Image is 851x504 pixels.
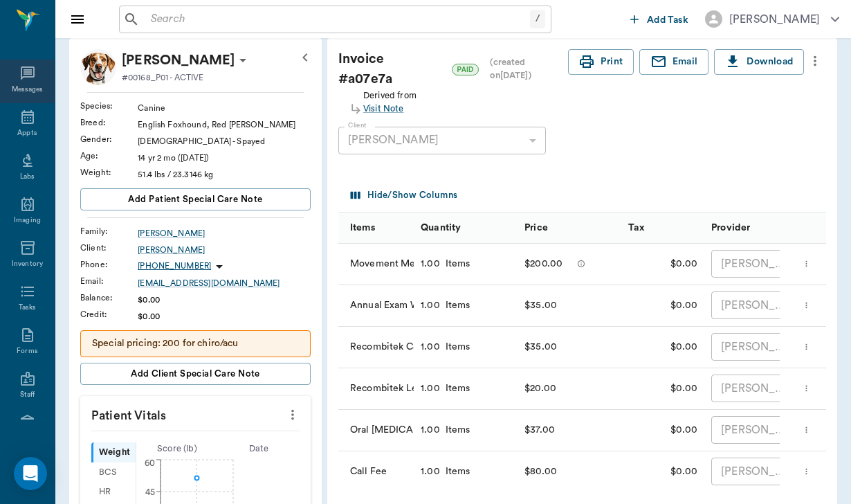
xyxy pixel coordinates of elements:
div: / [530,10,545,28]
div: Messages [12,84,44,95]
div: [DEMOGRAPHIC_DATA] - Spayed [138,135,311,147]
button: more [798,460,814,483]
div: 1.00 [421,423,440,437]
button: more [798,335,814,359]
p: Patient Vitals [80,396,311,431]
div: Tax [628,208,644,247]
div: Open Intercom Messenger [14,457,47,490]
div: $200.00 [524,253,562,274]
button: Select columns [347,185,461,206]
div: Age : [80,150,138,162]
div: Movement Medicine (multiple Treatment Option_ [338,244,414,285]
div: [PERSON_NAME] [711,458,815,485]
div: 1.00 [421,381,440,395]
button: Email [639,49,708,75]
div: Visit Note [363,102,417,116]
button: message [574,253,589,274]
div: Family : [80,225,138,237]
button: more [282,403,304,426]
div: $0.00 [621,410,704,451]
div: $0.00 [621,451,704,493]
p: Special pricing: 200 for chiro/acu [92,336,299,351]
tspan: 60 [145,459,155,467]
div: $0.00 [138,310,311,323]
div: Appts [17,128,37,138]
div: Items [440,423,470,437]
div: $0.00 [621,285,704,327]
div: [PERSON_NAME] [711,375,815,402]
div: Labs [20,172,35,182]
div: Quantity [421,208,461,247]
span: Add client Special Care Note [131,366,260,381]
div: Breed : [80,116,138,129]
button: Print [568,49,634,75]
div: [PERSON_NAME] [711,416,815,444]
p: #00168_P01 - ACTIVE [122,71,203,84]
div: Items [440,381,470,395]
button: more [798,294,814,317]
div: $37.00 [524,420,555,440]
div: Forms [17,346,37,357]
div: $0.00 [621,327,704,368]
p: [PERSON_NAME] [122,49,235,71]
div: Recombitek Lepto 4 [338,368,414,410]
a: [PERSON_NAME] [138,227,311,240]
div: [PERSON_NAME] [729,11,820,28]
div: English Foxhound, Red [PERSON_NAME] [138,118,311,131]
div: Client : [80,242,138,254]
div: Items [338,212,414,243]
div: Staff [20,390,35,400]
div: Items [350,208,375,247]
div: Weight [91,442,136,462]
a: [EMAIL_ADDRESS][DOMAIN_NAME] [138,277,311,289]
p: [PHONE_NUMBER] [138,260,211,272]
button: more [804,49,826,73]
div: Items [440,298,470,312]
div: HR [91,483,136,503]
div: Recombitek C8 (da2pp) [338,327,414,368]
div: [PERSON_NAME] [711,291,815,319]
button: Add client Special Care Note [80,363,311,385]
div: Oral [MEDICAL_DATA] [338,410,414,451]
div: Items [440,340,470,354]
div: Items [440,465,470,478]
div: $80.00 [524,461,557,482]
div: $0.00 [138,294,311,306]
div: Credit : [80,308,138,321]
div: Weight : [80,166,138,179]
div: Species : [80,100,138,112]
div: Provider [711,208,750,247]
div: Inventory [12,259,43,269]
button: Add patient Special Care Note [80,188,311,210]
div: Score ( lb ) [136,442,218,456]
div: Tasks [19,303,36,313]
button: more [798,418,814,442]
div: Tax [621,212,704,243]
input: Search [145,10,530,29]
label: Client [348,120,367,130]
div: Chessie Joyce [122,49,235,71]
div: Imaging [14,215,41,226]
div: Date [218,442,300,456]
div: 1.00 [421,340,440,354]
span: Add patient Special Care Note [128,192,262,207]
div: Call Fee [338,451,414,493]
div: $20.00 [524,378,556,399]
button: more [798,377,814,400]
div: 1.00 [421,298,440,312]
div: Gender : [80,133,138,145]
button: more [798,252,814,276]
div: 14 yr 2 mo ([DATE]) [138,152,311,164]
div: Canine [138,102,311,114]
div: [PERSON_NAME] [711,333,815,361]
div: [PERSON_NAME] [338,127,546,154]
span: PAID [452,64,479,75]
div: Annual Exam W/ Vaccines [338,285,414,327]
div: Derived from [363,87,417,116]
div: Price [524,208,548,247]
button: [PERSON_NAME] [694,6,850,32]
div: (created on [DATE] ) [490,56,567,82]
div: $35.00 [524,336,557,357]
